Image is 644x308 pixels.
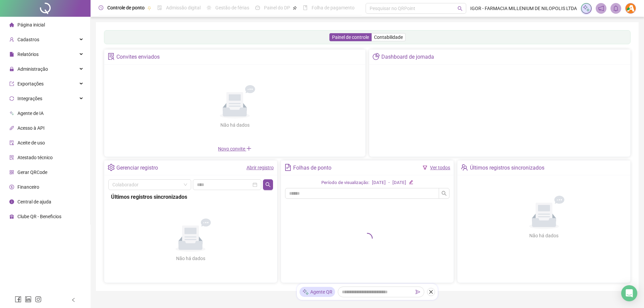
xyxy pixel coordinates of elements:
[9,199,14,204] span: info-circle
[373,53,380,60] span: pie-chart
[626,3,636,13] img: 4531
[17,199,51,204] span: Central de ajuda
[9,170,14,175] span: qrcode
[166,5,201,10] span: Admissão digital
[15,296,21,303] span: facebook
[215,5,249,10] span: Gestão de férias
[9,37,14,42] span: user-add
[303,5,308,10] span: book
[470,162,544,174] div: Últimos registros sincronizados
[423,165,427,170] span: filter
[71,298,76,302] span: left
[300,287,335,297] div: Agente QR
[25,296,32,303] span: linkedin
[17,37,39,42] span: Cadastros
[416,290,420,294] span: send
[598,5,604,11] span: notification
[9,81,14,86] span: export
[116,162,158,174] div: Gerenciar registro
[332,35,369,40] span: Painel de controle
[9,67,14,71] span: lock
[381,51,434,63] div: Dashboard de jornada
[293,6,297,10] span: pushpin
[430,165,450,170] a: Ver todos
[147,6,151,10] span: pushpin
[265,182,271,187] span: search
[9,155,14,160] span: solution
[9,126,14,130] span: api
[207,5,211,10] span: sun
[17,96,42,101] span: Integrações
[35,296,42,303] span: instagram
[9,52,14,57] span: file
[17,170,47,175] span: Gerar QRCode
[111,193,270,201] div: Últimos registros sincronizados
[302,289,309,296] img: sparkle-icon.fc2bf0ac1784a2077858766a79e2daf3.svg
[9,96,14,101] span: sync
[246,146,252,151] span: plus
[108,164,115,171] span: setting
[116,51,160,63] div: Convites enviados
[312,5,355,10] span: Folha de pagamento
[293,162,331,174] div: Folhas de ponto
[17,214,61,219] span: Clube QR - Beneficios
[458,6,463,11] span: search
[9,185,14,189] span: dollar
[17,125,45,131] span: Acesso à API
[409,180,413,184] span: edit
[99,5,103,10] span: clock-circle
[17,22,45,27] span: Página inicial
[392,179,406,186] div: [DATE]
[218,146,252,151] span: Novo convite
[255,5,260,10] span: dashboard
[157,5,162,10] span: file-done
[264,5,290,10] span: Painel do DP
[247,165,274,170] a: Abrir registro
[17,81,44,86] span: Exportações
[321,179,369,186] div: Período de visualização:
[17,111,44,116] span: Agente de IA
[17,184,39,190] span: Financeiro
[583,5,590,12] img: sparkle-icon.fc2bf0ac1784a2077858766a79e2daf3.svg
[470,5,577,12] span: IGOR - FARMACIA MILLENIUM DE NILOPOLIS LTDA
[17,52,39,57] span: Relatórios
[372,179,386,186] div: [DATE]
[107,5,145,10] span: Controle de ponto
[461,164,468,171] span: team
[374,35,403,40] span: Contabilidade
[429,290,433,294] span: close
[9,214,14,219] span: gift
[160,255,221,262] div: Não há dados
[441,191,447,196] span: search
[513,232,575,239] div: Não há dados
[17,66,48,72] span: Administração
[621,285,637,301] div: Open Intercom Messenger
[613,5,619,11] span: bell
[360,231,374,245] span: loading
[388,179,390,186] div: -
[17,140,45,145] span: Aceite de uso
[9,140,14,145] span: audit
[204,121,266,129] div: Não há dados
[284,164,291,171] span: file-text
[17,155,53,160] span: Atestado técnico
[9,22,14,27] span: home
[108,53,115,60] span: solution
